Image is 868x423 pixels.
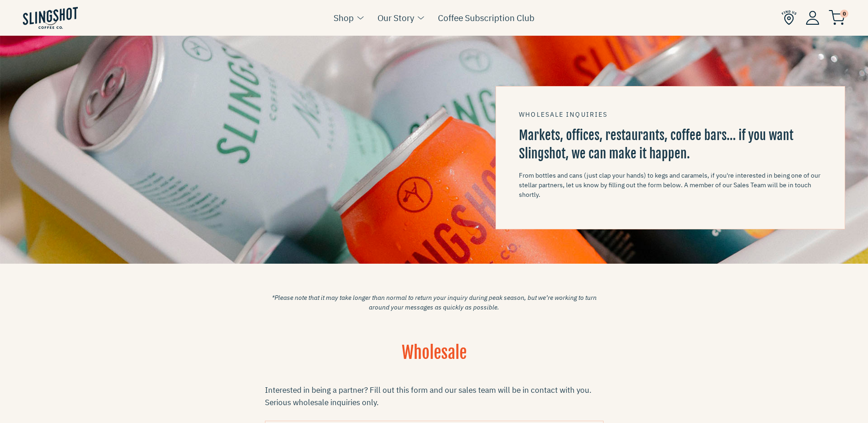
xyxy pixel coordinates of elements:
[265,384,604,409] div: Interested in being a partner? Fill out this form and our sales team will be in contact with you....
[272,293,597,311] em: *Please note that it may take longer than normal to return your inquiry during peak season, but w...
[519,109,822,119] div: WHOLESALE INQUIRIES
[265,342,604,376] h1: Wholesale
[519,126,822,162] h3: Markets, offices, restaurants, coffee bars… if you want Slingshot, we can make it happen.
[377,11,414,25] a: Our Story
[438,11,534,25] a: Coffee Subscription Club
[782,10,797,25] img: Find Us
[334,11,354,25] a: Shop
[829,12,845,23] a: 0
[806,11,819,25] img: Account
[829,10,845,25] img: cart
[519,171,822,200] p: From bottles and cans (just clap your hands) to kegs and caramels, if you're interested in being ...
[840,10,848,18] span: 0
